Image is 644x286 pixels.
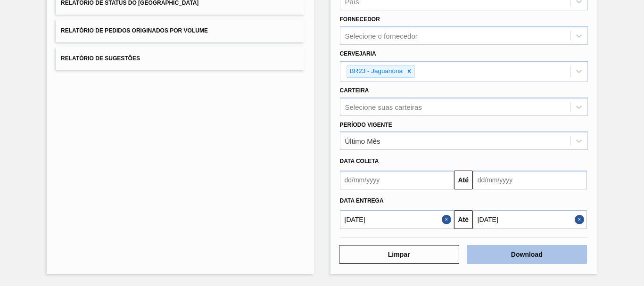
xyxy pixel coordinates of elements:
span: Relatório de Pedidos Originados por Volume [61,27,208,34]
div: Último Mês [345,137,380,145]
button: Relatório de Pedidos Originados por Volume [56,19,304,42]
button: Até [454,171,473,189]
span: Data entrega [340,197,384,204]
button: Até [454,210,473,229]
label: Fornecedor [340,16,380,23]
div: Selecione o fornecedor [345,32,418,40]
button: Relatório de Sugestões [56,47,304,70]
input: dd/mm/yyyy [340,171,454,189]
button: Close [442,210,454,229]
label: Carteira [340,87,369,94]
button: Close [575,210,587,229]
input: dd/mm/yyyy [340,210,454,229]
span: Data coleta [340,158,379,164]
span: Relatório de Sugestões [61,55,140,62]
input: dd/mm/yyyy [473,210,587,229]
label: Cervejaria [340,50,376,57]
button: Download [467,245,587,264]
div: Selecione suas carteiras [345,103,422,111]
label: Período Vigente [340,122,392,128]
div: BR23 - Jaguariúna [347,65,405,77]
button: Limpar [339,245,459,264]
input: dd/mm/yyyy [473,171,587,189]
